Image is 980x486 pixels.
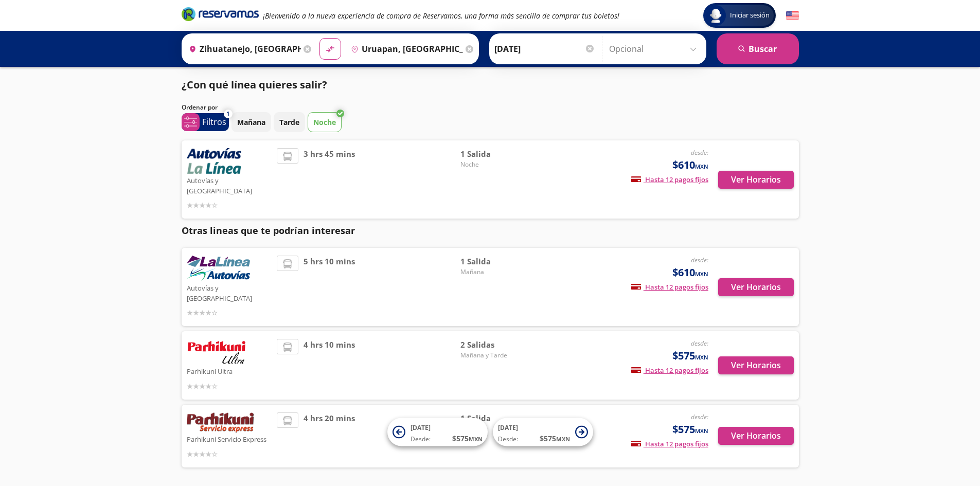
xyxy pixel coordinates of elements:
[691,339,708,348] em: desde:
[187,433,272,445] p: Parhikuni Servicio Express
[631,282,708,292] span: Hasta 12 pagos fijos
[695,163,708,170] small: MXN
[672,348,708,364] span: $575
[695,427,708,435] small: MXN
[460,267,532,277] span: Mañana
[631,175,708,184] span: Hasta 12 pagos fijos
[672,157,708,173] span: $610
[387,418,488,446] button: [DATE]Desde:$575MXN
[556,435,570,443] small: MXN
[304,339,355,392] span: 4 hrs 10 mins
[304,256,355,318] span: 5 hrs 10 mins
[786,9,799,22] button: English
[411,435,431,444] span: Desde:
[718,427,794,445] button: Ver Horarios
[631,439,708,448] span: Hasta 12 pagos fijos
[347,36,463,62] input: Buscar Destino
[304,412,355,460] span: 4 hrs 20 mins
[718,278,794,296] button: Ver Horarios
[202,116,226,128] p: Filtros
[187,365,272,377] p: Parhikuni Ultra
[691,412,708,421] em: desde:
[187,174,272,196] p: Autovías y [GEOGRAPHIC_DATA]
[187,339,246,365] img: Parhikuni Ultra
[226,110,229,118] span: 1
[460,256,532,267] span: 1 Salida
[274,112,305,132] button: Tarde
[187,148,241,174] img: Autovías y La Línea
[182,113,229,131] button: 1Filtros
[452,433,483,444] span: $ 575
[308,112,342,132] button: Noche
[695,353,708,361] small: MXN
[231,112,271,132] button: Mañana
[718,171,794,189] button: Ver Horarios
[460,339,532,351] span: 2 Salidas
[717,33,799,64] button: Buscar
[187,281,272,303] p: Autovías y [GEOGRAPHIC_DATA]
[672,422,708,437] span: $575
[726,10,774,21] span: Iniciar sesión
[498,423,518,432] span: [DATE]
[411,423,431,432] span: [DATE]
[185,36,301,62] input: Buscar Origen
[498,435,518,444] span: Desde:
[631,366,708,375] span: Hasta 12 pagos fijos
[182,6,259,25] a: Brand Logo
[460,160,532,169] span: Noche
[460,148,532,160] span: 1 Salida
[304,148,355,211] span: 3 hrs 45 mins
[237,117,265,128] p: Mañana
[313,117,336,128] p: Noche
[182,77,327,93] p: ¿Con qué línea quieres salir?
[672,265,708,280] span: $610
[493,418,593,446] button: [DATE]Desde:$575MXN
[460,412,532,424] span: 1 Salida
[469,435,483,443] small: MXN
[718,356,794,374] button: Ver Horarios
[540,433,570,444] span: $ 575
[691,148,708,157] em: desde:
[460,351,532,360] span: Mañana y Tarde
[182,224,799,238] p: Otras lineas que te podrían interesar
[695,270,708,278] small: MXN
[187,256,250,281] img: Autovías y La Línea
[609,36,701,62] input: Opcional
[182,103,218,112] p: Ordenar por
[279,117,299,128] p: Tarde
[494,36,595,62] input: Elegir Fecha
[187,412,254,433] img: Parhikuni Servicio Express
[182,6,259,22] i: Brand Logo
[691,256,708,264] em: desde:
[263,11,619,21] em: ¡Bienvenido a la nueva experiencia de compra de Reservamos, una forma más sencilla de comprar tus...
